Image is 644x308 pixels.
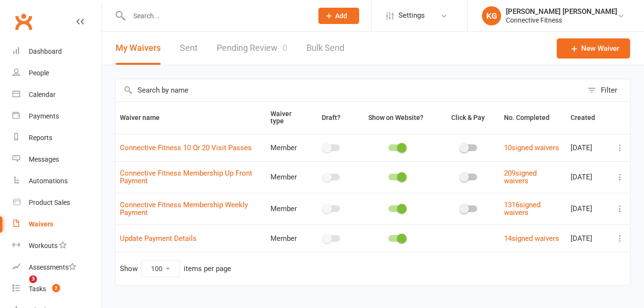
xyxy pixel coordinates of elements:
[566,193,610,225] td: [DATE]
[583,79,630,101] button: Filter
[29,263,76,271] div: Assessments
[217,32,287,65] a: Pending Review0
[29,242,58,249] div: Workouts
[120,143,252,152] a: Connective Fitness 10 Or 20 Visit Passes
[313,112,351,123] button: Draft?
[29,177,68,185] div: Automations
[180,32,198,65] a: Sent
[566,161,610,193] td: [DATE]
[29,69,49,77] div: People
[12,257,101,278] a: Assessments
[29,112,59,120] div: Payments
[306,32,344,65] a: Bulk Send
[451,114,485,121] span: Click & Pay
[120,114,170,121] span: Waiver name
[126,9,306,23] input: Search...
[29,275,37,283] span: 3
[571,112,606,123] button: Created
[12,41,101,62] a: Dashboard
[318,8,359,24] button: Add
[12,278,101,300] a: Tasks 2
[504,143,559,152] a: 10signed waivers
[12,170,101,192] a: Automations
[360,112,434,123] button: Show on Website?
[566,225,610,252] td: [DATE]
[120,201,248,217] a: Connective Fitness Membership Weekly Payment
[52,284,60,292] span: 2
[120,234,197,243] a: Update Payment Details
[504,201,540,217] a: 1316signed waivers
[443,112,495,123] button: Click & Pay
[120,169,252,186] a: Connective Fitness Membership Up Front Payment
[571,114,606,121] span: Created
[12,192,101,213] a: Product Sales
[504,234,559,243] a: 14signed waivers
[120,260,231,277] div: Show
[29,91,56,98] div: Calendar
[266,134,309,161] td: Member
[29,199,70,206] div: Product Sales
[184,265,231,273] div: items per page
[29,220,53,228] div: Waivers
[29,47,62,55] div: Dashboard
[504,169,537,186] a: 209signed waivers
[500,102,566,134] th: No. Completed
[368,114,423,121] span: Show on Website?
[335,12,347,20] span: Add
[12,235,101,257] a: Workouts
[12,62,101,84] a: People
[12,127,101,149] a: Reports
[12,213,101,235] a: Waivers
[10,275,33,298] iframe: Intercom live chat
[506,16,617,24] div: Connective Fitness
[398,5,425,26] span: Settings
[116,79,583,101] input: Search by name
[12,10,35,34] a: Clubworx
[506,7,617,16] div: [PERSON_NAME] [PERSON_NAME]
[12,84,101,106] a: Calendar
[29,134,52,142] div: Reports
[266,193,309,225] td: Member
[120,112,170,123] button: Waiver name
[29,285,46,293] div: Tasks
[29,155,59,163] div: Messages
[12,149,101,170] a: Messages
[566,134,610,161] td: [DATE]
[266,161,309,193] td: Member
[116,32,161,65] button: My Waivers
[601,84,617,96] div: Filter
[12,106,101,127] a: Payments
[557,38,630,59] a: New Waiver
[266,225,309,252] td: Member
[322,114,340,121] span: Draft?
[266,102,309,134] th: Waiver type
[482,6,501,25] div: KG
[282,43,287,53] span: 0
